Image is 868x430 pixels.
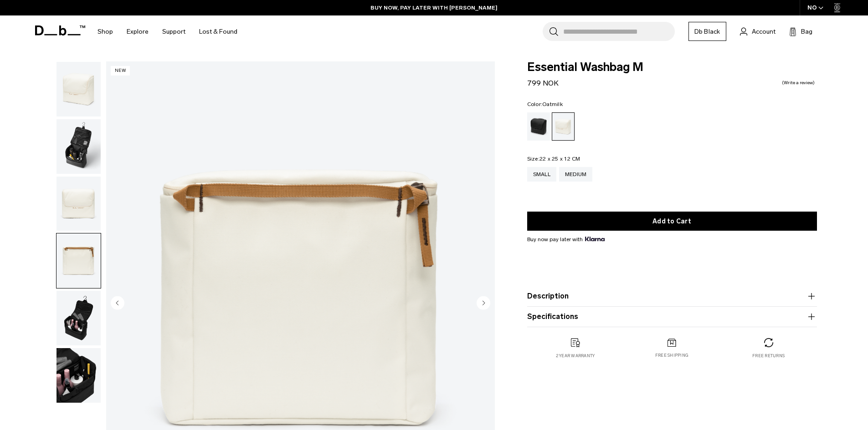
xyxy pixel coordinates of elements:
a: Db Black [688,22,726,41]
img: Essential Washbag M Oatmilk [56,233,101,288]
a: Account [740,26,776,37]
a: Shop [98,15,113,48]
button: Previous slide [111,296,124,311]
legend: Color: [527,101,563,107]
p: New [111,66,130,76]
button: Essential Washbag M Oatmilk [56,290,101,346]
img: Essential Washbag M Oatmilk [56,119,101,174]
img: Essential Washbag M Oatmilk [56,348,101,403]
button: Description [527,291,817,302]
p: Free shipping [655,352,688,359]
legend: Size: [527,156,580,162]
img: Essential Washbag M Oatmilk [56,291,101,345]
a: BUY NOW, PAY LATER WITH [PERSON_NAME] [370,4,498,12]
button: Bag [789,26,812,37]
button: Essential Washbag M Oatmilk [56,176,101,232]
a: Support [162,15,185,48]
button: Essential Washbag M Oatmilk [56,348,101,403]
button: Essential Washbag M Oatmilk [56,61,101,117]
span: Account [752,27,776,36]
button: Essential Washbag M Oatmilk [56,119,101,174]
a: Lost & Found [199,15,237,48]
img: Essential Washbag M Oatmilk [56,177,101,231]
a: Write a review [782,81,815,85]
img: Essential Washbag M Oatmilk [56,62,101,116]
p: 2 year warranty [556,353,595,359]
p: Free returns [752,353,785,359]
span: 799 NOK [527,79,559,87]
span: Buy now pay later with [527,235,605,243]
span: Oatmilk [542,101,563,107]
button: Next slide [477,296,490,311]
span: Bag [801,27,812,36]
span: Essential Washbag M [527,61,817,73]
a: Small [527,167,556,182]
span: 22 x 25 x 12 CM [539,156,580,162]
nav: Main Navigation [91,15,244,48]
button: Essential Washbag M Oatmilk [56,233,101,288]
a: Explore [127,15,149,48]
img: {"height" => 20, "alt" => "Klarna"} [585,237,605,241]
a: Oatmilk [552,112,575,141]
a: Black Out [527,112,550,141]
a: Medium [559,167,593,182]
button: Specifications [527,311,817,322]
button: Add to Cart [527,212,817,231]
